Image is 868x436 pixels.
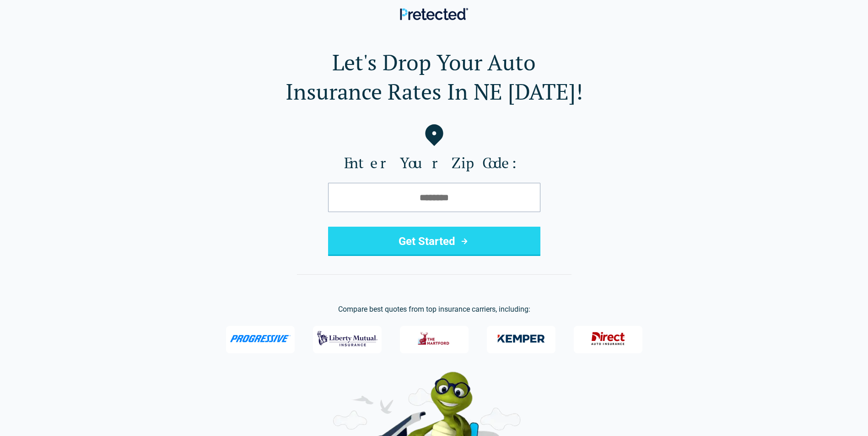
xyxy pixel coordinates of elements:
img: Liberty Mutual [317,327,377,351]
img: Kemper [491,327,551,351]
label: Enter Your Zip Code: [15,154,853,172]
h1: Let's Drop Your Auto Insurance Rates In NE [DATE]! [15,48,853,106]
img: Progressive [230,335,291,342]
img: The Hartford [412,327,457,351]
p: Compare best quotes from top insurance carriers, including: [15,304,853,315]
img: Pretected [400,8,468,20]
button: Get Started [328,227,540,256]
img: Direct General [586,327,631,351]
